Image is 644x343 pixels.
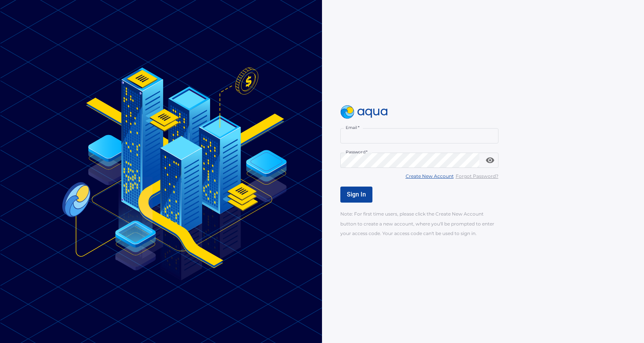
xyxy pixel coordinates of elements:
[456,173,498,179] u: Forgot Password?
[347,191,366,198] span: Sign In
[346,125,359,130] label: Email
[482,153,498,168] button: toggle password visibility
[340,105,388,119] img: logo
[406,173,454,179] u: Create New Account
[340,187,372,203] button: Sign In
[346,149,367,155] label: Password
[340,211,494,236] span: Note: For first time users, please click the Create New Account button to create a new account, w...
